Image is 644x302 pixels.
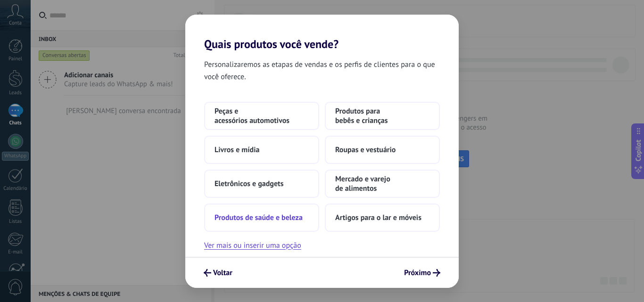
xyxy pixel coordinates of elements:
[213,269,232,276] span: Voltar
[215,179,283,188] span: Eletrônicos e gadgets
[335,213,421,222] span: Artigos para o lar e móveis
[325,204,440,232] button: Artigos para o lar e móveis
[204,239,301,252] button: Ver mais ou inserir uma opção
[204,170,319,198] button: Eletrônicos e gadgets
[400,265,445,281] button: Próximo
[215,213,303,222] span: Produtos de saúde e beleza
[325,136,440,164] button: Roupas e vestuário
[204,102,319,130] button: Peças e acessórios automotivos
[335,145,396,155] span: Roupas e vestuário
[325,102,440,130] button: Produtos para bebês e crianças
[215,106,309,125] span: Peças e acessórios automotivos
[404,269,431,276] span: Próximo
[204,58,440,83] span: Personalizaremos as etapas de vendas e os perfis de clientes para o que você oferece.
[325,170,440,198] button: Mercado e varejo de alimentos
[199,265,237,281] button: Voltar
[204,136,319,164] button: Livros e mídia
[335,106,429,125] span: Produtos para bebês e crianças
[215,145,259,155] span: Livros e mídia
[335,174,429,193] span: Mercado e varejo de alimentos
[185,15,459,51] h2: Quais produtos você vende?
[204,204,319,232] button: Produtos de saúde e beleza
